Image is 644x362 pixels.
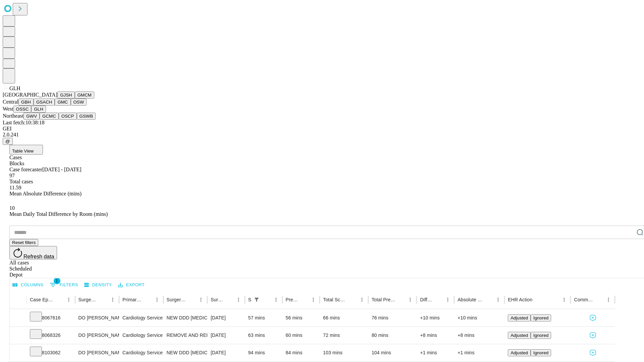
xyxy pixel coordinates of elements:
[531,314,551,321] button: Ignored
[3,106,13,112] span: West
[30,297,54,302] div: Case Epic Id
[458,297,483,302] div: Absolute Difference
[531,332,551,339] button: Ignored
[508,332,531,339] button: Adjusted
[12,148,34,154] span: Table View
[434,295,443,304] button: Sort
[3,120,45,125] span: Last fetch: 10:38:18
[323,344,365,361] div: 103 mins
[372,344,414,361] div: 104 mins
[30,344,72,361] div: 8103062
[122,309,160,326] div: Cardiology Service
[406,295,415,304] button: Menu
[77,113,96,120] button: GSWB
[420,309,451,326] div: +10 mins
[9,211,108,217] span: Mean Daily Total Difference by Room (mins)
[533,295,542,304] button: Sort
[48,280,80,290] button: Show filters
[248,297,251,302] div: Scheduled In Room Duration
[122,297,142,302] div: Primary Service
[13,347,23,359] button: Expand
[55,295,64,304] button: Sort
[9,85,20,91] span: GLH
[13,106,32,113] button: OSSC
[248,344,279,361] div: 94 mins
[42,167,81,172] span: [DATE] - [DATE]
[31,106,46,113] button: GLH
[23,113,40,120] button: GWV
[64,295,73,304] button: Menu
[108,295,117,304] button: Menu
[286,297,299,302] div: Predicted In Room Duration
[122,327,160,344] div: Cardiology Service
[9,179,33,184] span: Total cases
[152,295,162,304] button: Menu
[309,295,318,304] button: Menu
[299,295,309,304] button: Sort
[9,167,42,172] span: Case forecaster
[533,350,548,355] span: Ignored
[30,327,72,344] div: 8068326
[511,333,528,338] span: Adjusted
[83,280,114,290] button: Density
[75,92,94,99] button: GMCM
[13,330,23,342] button: Expand
[533,333,548,338] span: Ignored
[3,138,13,145] button: @
[13,312,23,324] button: Expand
[167,297,186,302] div: Surgery Name
[493,295,503,304] button: Menu
[511,350,528,355] span: Adjusted
[34,99,55,106] button: GSACH
[511,315,528,320] span: Adjusted
[323,327,365,344] div: 72 mins
[262,295,271,304] button: Sort
[559,295,569,304] button: Menu
[57,92,75,99] button: GJSH
[372,297,396,302] div: Total Predicted Duration
[167,327,204,344] div: REMOVE AND REPLACE INTERNAL CARDIAC [MEDICAL_DATA], MULTIPEL LEAD
[18,99,34,106] button: GBH
[396,295,406,304] button: Sort
[224,295,234,304] button: Sort
[3,126,641,132] div: GEI
[248,327,279,344] div: 63 mins
[211,344,241,361] div: [DATE]
[458,309,501,326] div: +10 mins
[508,349,531,356] button: Adjusted
[11,280,45,290] button: Select columns
[167,344,204,361] div: NEW DDD [MEDICAL_DATA] IMPLANT
[9,145,43,155] button: Table View
[286,309,317,326] div: 56 mins
[531,349,551,356] button: Ignored
[372,309,414,326] div: 76 mins
[167,309,204,326] div: NEW DDD [MEDICAL_DATA] GENERATOR ONLY
[211,297,224,302] div: Surgery Date
[122,344,160,361] div: Cardiology Service
[372,327,414,344] div: 80 mins
[234,295,243,304] button: Menu
[3,113,23,119] span: Northeast
[286,327,317,344] div: 60 mins
[271,295,281,304] button: Menu
[357,295,367,304] button: Menu
[323,297,347,302] div: Total Scheduled Duration
[3,132,641,138] div: 2.0.241
[30,309,72,326] div: 8067616
[9,205,15,211] span: 10
[5,139,10,144] span: @
[348,295,357,304] button: Sort
[3,99,18,105] span: Central
[248,309,279,326] div: 57 mins
[594,295,604,304] button: Sort
[78,344,116,361] div: DO [PERSON_NAME] [PERSON_NAME]
[12,240,36,245] span: Reset filters
[574,297,593,302] div: Comments
[187,295,196,304] button: Sort
[252,295,261,304] div: 1 active filter
[458,327,501,344] div: +8 mins
[420,297,433,302] div: Difference
[420,327,451,344] div: +8 mins
[116,280,146,290] button: Export
[211,309,241,326] div: [DATE]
